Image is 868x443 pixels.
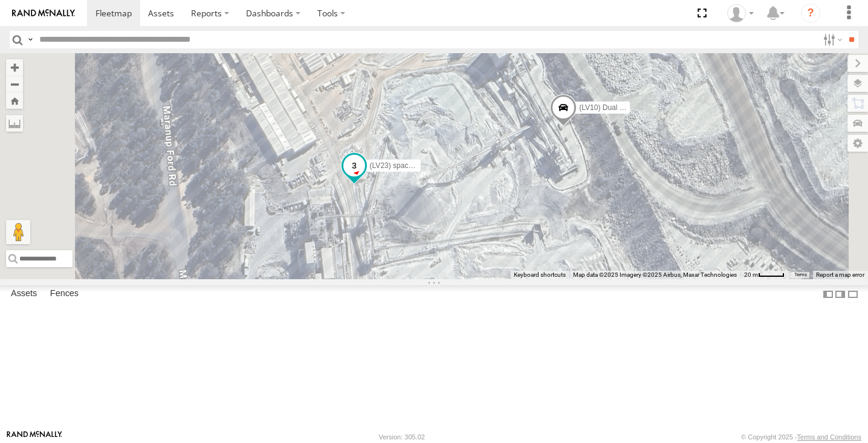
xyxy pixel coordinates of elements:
[834,285,846,303] label: Dock Summary Table to the Right
[7,431,62,443] a: Visit our Website
[6,76,23,92] button: Zoom out
[741,433,861,441] div: © Copyright 2025 -
[847,285,859,303] label: Hide Summary Table
[816,271,864,278] a: Report a map error
[12,9,75,18] img: rand-logo.svg
[5,286,43,303] label: Assets
[379,433,425,441] div: Version: 305.02
[573,271,737,278] span: Map data ©2025 Imagery ©2025 Airbus, Maxar Technologies
[6,92,23,109] button: Zoom Home
[801,4,820,23] i: ?
[818,31,844,48] label: Search Filter Options
[25,31,35,48] label: Search Query
[6,115,23,132] label: Measure
[822,285,834,303] label: Dock Summary Table to the Left
[744,271,758,278] span: 20 m
[370,161,444,170] span: (LV23) space cab triton
[579,103,654,112] span: (LV10) Dual cab ranger
[797,433,861,441] a: Terms and Conditions
[847,135,868,152] label: Map Settings
[6,59,23,76] button: Zoom in
[723,4,758,22] div: Cody Roberts
[514,271,566,279] button: Keyboard shortcuts
[740,271,788,279] button: Map scale: 20 m per 40 pixels
[794,272,807,277] a: Terms
[44,286,85,303] label: Fences
[6,220,30,244] button: Drag Pegman onto the map to open Street View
